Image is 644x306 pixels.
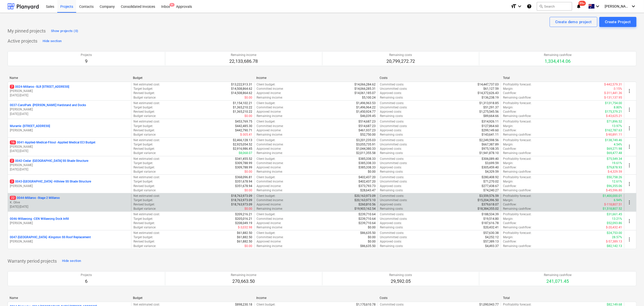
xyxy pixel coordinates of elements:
p: Committed costs : [380,119,404,124]
p: Committed income : [257,105,284,110]
div: 30043-[GEOGRAPHIC_DATA] -Hillview SS Shade Structure[PERSON_NAME] [10,179,129,188]
p: $14,066,285.31 [354,87,376,91]
p: Committed income : [257,142,284,147]
p: $402,437.20 [358,175,376,179]
p: $3,559,576.59 [479,194,499,198]
i: keyboard_arrow_down [595,3,601,9]
span: 22 [10,196,16,200]
p: $4,329.59 [485,170,499,174]
p: 6.94% [614,198,622,202]
p: Remaining cashflow [544,53,572,57]
div: 160041-Applied-Medical-Fitout -Applied Medical ECI Budget[PERSON_NAME][DATE]-[DATE] [10,140,129,153]
p: [PERSON_NAME] [10,163,129,167]
p: Approved costs : [380,165,402,170]
div: 20042-Cedar -[GEOGRAPHIC_DATA] SS Shade Structure[PERSON_NAME][DATE]-[DATE] [10,159,129,172]
p: Net estimated cost : [133,138,160,142]
p: [PERSON_NAME] [10,145,129,149]
p: Uncommitted costs : [380,179,407,184]
p: $143,641.11 [482,133,499,137]
p: Remaining cashflow : [503,170,531,174]
p: Remaining income : [257,133,283,137]
p: $514,687.23 [358,124,376,128]
p: Remaining income : [257,96,283,100]
div: Hide section [43,38,62,44]
i: Knowledge base [527,3,532,9]
p: $1,365,210.22 [233,110,252,114]
p: Cashflow : [503,110,517,114]
p: $351,678.94 [235,179,252,184]
i: keyboard_arrow_down [517,3,523,9]
p: $69,271.98 [607,147,622,151]
p: $975,108.35 [482,147,499,151]
p: $-311,441.36 [604,91,622,95]
p: Budget variance : [133,188,156,193]
p: Client budget : [257,82,275,87]
p: $-442,579.31 [604,82,622,87]
p: $18,763,973.09 [231,198,252,202]
span: more_vert [626,218,632,224]
p: [DATE] - [DATE] [10,112,129,116]
p: $1,044,380.33 [356,147,376,151]
p: $14,061,185.07 [354,91,376,95]
button: Hide section [41,37,63,45]
p: Murarrie - [STREET_ADDRESS] [10,124,50,128]
p: Revised budget : [133,147,155,151]
p: $14,066,284.62 [354,82,376,87]
p: Client budget : [257,138,275,142]
p: Uncommitted costs : [380,142,407,147]
p: $71,270.02 [483,179,499,184]
p: $46,039.45 [360,114,376,118]
p: $5,100.24 [362,96,376,100]
p: Committed costs : [380,138,404,142]
span: 16 [10,140,16,144]
p: 1,334,414.06 [544,58,572,64]
p: Remaining cashflow : [503,114,531,118]
p: $277,438.67 [482,184,499,188]
p: [PERSON_NAME] [10,107,129,112]
p: $175,379.21 [605,110,622,114]
button: Create Project [599,17,636,27]
p: Remaining cashflow : [503,133,531,137]
p: Committed costs : [380,101,404,105]
div: Murarrie -[STREET_ADDRESS][PERSON_NAME] [10,124,129,133]
p: $368,096.81 [235,175,252,179]
p: Client budget : [257,101,275,105]
p: $306,089.40 [482,157,499,161]
p: $0.00 [368,170,376,174]
p: 8.80% [614,105,622,110]
p: Target budget : [133,142,153,147]
p: Revised budget : [133,184,155,188]
div: Name [10,76,129,80]
p: [PERSON_NAME] [10,239,129,244]
p: Approved income : [257,91,281,95]
p: $305,459.40 [482,165,499,170]
p: Remaining costs : [380,133,403,137]
p: $74,240.27 [483,188,499,193]
p: $14,508,864.62 [231,91,252,95]
p: Target budget : [133,161,153,165]
p: Committed income : [257,87,284,91]
p: $2,466,128.13 [233,138,252,142]
p: 22,133,686.78 [229,58,258,64]
p: Cashflow : [503,147,517,151]
p: Approved income : [257,202,281,207]
p: $71,896.52 [607,119,622,124]
p: Budget variance : [133,170,156,174]
p: Revised budget : [133,91,155,95]
p: 12.61% [612,179,622,184]
p: [PERSON_NAME] [10,128,129,133]
p: $1,154,102.21 [233,101,252,105]
span: 3 [10,179,14,183]
p: Remaining income [229,53,258,57]
p: $28,643.47 [360,188,376,193]
p: 0042-Cedar - [GEOGRAPHIC_DATA] SS Shade Structure [10,159,88,163]
p: $309,788.99 [235,161,252,165]
p: Net estimated cost : [133,101,160,105]
p: Remaining costs : [380,151,403,155]
p: $3,055,735.91 [356,142,376,147]
p: Approved costs : [380,91,402,95]
p: Target budget : [133,198,153,202]
div: Create demo project [555,19,592,25]
p: $2,925,054.52 [233,142,252,147]
p: Profitability forecast : [503,138,531,142]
